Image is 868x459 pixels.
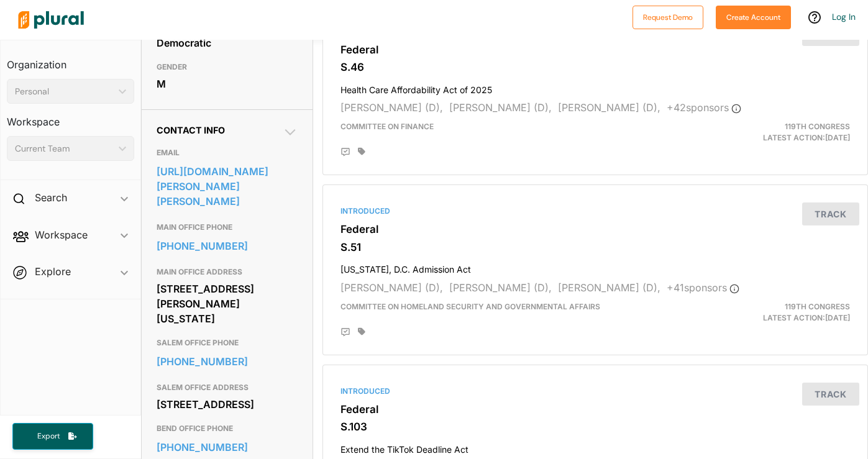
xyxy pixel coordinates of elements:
div: Current Team [15,142,114,155]
h3: S.46 [340,61,850,73]
h3: GENDER [157,60,298,75]
div: Personal [15,85,114,98]
h3: MAIN OFFICE PHONE [157,220,298,235]
a: [PHONE_NUMBER] [157,438,298,457]
div: Add tags [358,147,365,156]
span: Contact Info [157,125,225,135]
a: [PHONE_NUMBER] [157,237,298,255]
h3: MAIN OFFICE ADDRESS [157,265,298,279]
div: M [157,75,298,93]
div: Latest Action: [DATE] [683,121,859,143]
div: Introduced [340,386,850,397]
span: Committee on Homeland Security and Governmental Affairs [340,302,600,311]
span: + 41 sponsor s [667,281,739,294]
span: [PERSON_NAME] (D), [558,281,660,294]
span: Committee on Finance [340,122,434,131]
div: Introduced [340,206,850,217]
h3: SALEM OFFICE PHONE [157,335,298,350]
div: Add tags [358,327,365,336]
h3: EMAIL [157,145,298,160]
div: [STREET_ADDRESS] [157,395,298,414]
button: Create Account [716,6,791,29]
div: Add Position Statement [340,327,350,337]
span: [PERSON_NAME] (D), [449,281,552,294]
h4: Extend the TikTok Deadline Act [340,439,850,455]
span: 119th Congress [785,122,850,131]
span: [PERSON_NAME] (D), [340,281,443,294]
a: [PHONE_NUMBER] [157,352,298,371]
h4: [US_STATE], D.C. Admission Act [340,258,850,275]
button: Track [802,202,859,225]
a: Log In [832,11,856,22]
button: Track [802,383,859,406]
a: Request Demo [633,10,703,23]
span: [PERSON_NAME] (D), [340,101,443,114]
h3: Federal [340,43,850,56]
h3: S.103 [340,420,850,433]
span: + 42 sponsor s [667,101,741,114]
h2: Search [35,191,67,204]
h3: Federal [340,223,850,235]
a: Create Account [716,10,791,23]
h3: Federal [340,403,850,416]
h3: SALEM OFFICE ADDRESS [157,380,298,395]
a: [URL][DOMAIN_NAME][PERSON_NAME][PERSON_NAME] [157,162,298,211]
h4: Health Care Affordability Act of 2025 [340,79,850,96]
span: [PERSON_NAME] (D), [449,101,552,114]
button: Export [12,423,93,450]
span: [PERSON_NAME] (D), [558,101,660,114]
h3: BEND OFFICE PHONE [157,421,298,436]
h3: Workspace [7,104,134,131]
div: Democratic [157,34,298,52]
button: Request Demo [633,6,703,29]
div: Add Position Statement [340,147,350,157]
span: Export [29,431,68,442]
div: [STREET_ADDRESS][PERSON_NAME][US_STATE] [157,279,298,328]
div: Latest Action: [DATE] [683,301,859,324]
h3: S.51 [340,241,850,253]
span: 119th Congress [785,302,850,311]
h3: Organization [7,47,134,74]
